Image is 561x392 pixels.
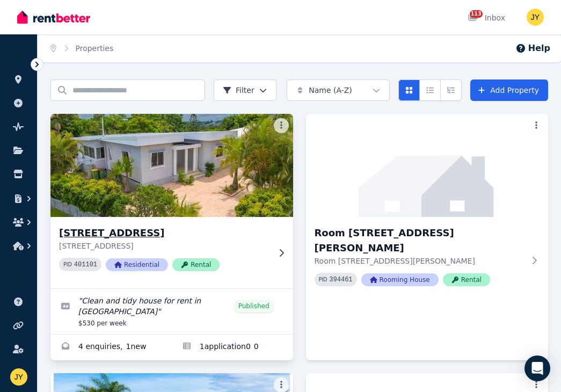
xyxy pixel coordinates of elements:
[59,226,269,241] h3: [STREET_ADDRESS]
[361,273,439,286] span: Rooming House
[106,258,168,271] span: Residential
[524,355,550,381] div: Open Intercom Messenger
[319,277,327,282] small: PID
[309,85,352,96] span: Name (A-Z)
[50,289,293,334] a: Edit listing: Clean and tidy house for rent in Rifle Range Rd Gympie
[306,114,549,303] a: Room 1, 62 Burnett StRoom [STREET_ADDRESS][PERSON_NAME]Room [STREET_ADDRESS][PERSON_NAME]PID 3944...
[172,258,220,271] span: Rental
[515,42,550,55] button: Help
[274,118,289,133] button: More options
[315,226,525,256] h3: Room [STREET_ADDRESS][PERSON_NAME]
[76,44,114,53] a: Properties
[419,79,441,101] button: Compact list view
[223,85,254,96] span: Filter
[306,114,549,217] img: Room 1, 62 Burnett St
[440,79,462,101] button: Expanded list view
[17,9,90,25] img: RentBetter
[329,276,352,284] code: 394461
[468,12,505,23] div: Inbox
[527,9,544,26] img: JIAN YU
[63,262,72,267] small: PID
[74,261,97,268] code: 401101
[50,335,172,360] a: Enquiries for 153 Rifle Range Rd, Gympie
[45,111,299,220] img: 153 Rifle Range Rd, Gympie
[50,114,293,288] a: 153 Rifle Range Rd, Gympie[STREET_ADDRESS][STREET_ADDRESS]PID 401101ResidentialRental
[172,335,293,360] a: Applications for 153 Rifle Range Rd, Gympie
[470,10,483,18] span: 113
[10,368,27,386] img: JIAN YU
[287,79,390,101] button: Name (A-Z)
[529,118,544,133] button: More options
[59,241,269,251] p: [STREET_ADDRESS]
[315,256,525,266] p: Room [STREET_ADDRESS][PERSON_NAME]
[470,79,548,101] a: Add Property
[398,79,420,101] button: Card view
[38,34,126,62] nav: Breadcrumb
[443,273,490,286] span: Rental
[398,79,462,101] div: View options
[214,79,276,101] button: Filter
